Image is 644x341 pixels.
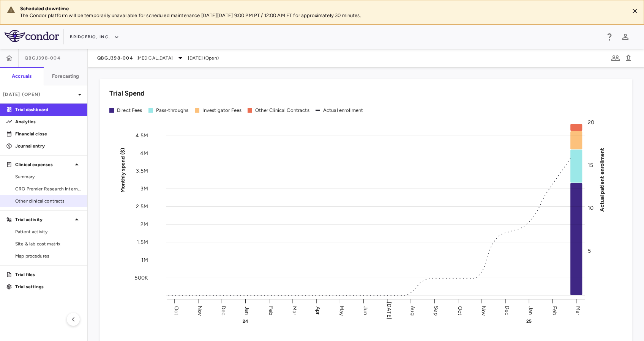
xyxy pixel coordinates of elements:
[188,55,219,61] span: [DATE] (Open)
[12,73,32,80] h6: Accruals
[15,198,81,204] span: Other clinical contracts
[136,168,148,174] tspan: 3.5M
[70,31,119,43] button: BridgeBio, Inc.
[97,55,133,61] span: QBGJ398-004
[15,283,81,290] p: Trial settings
[244,306,250,314] text: Jan
[15,106,81,113] p: Trial dashboard
[433,306,439,315] text: Sep
[15,161,72,168] p: Clinical expenses
[136,55,173,61] span: [MEDICAL_DATA]
[362,306,369,315] text: Jun
[141,257,148,263] tspan: 1M
[15,118,81,125] p: Analytics
[315,306,321,314] text: Apr
[504,305,510,315] text: Dec
[15,173,81,180] span: Summary
[197,305,203,316] text: Nov
[140,150,148,156] tspan: 4M
[20,12,623,19] p: The Condor platform will be temporarily unavailable for scheduled maintenance [DATE][DATE] 9:00 P...
[409,306,416,315] text: Aug
[386,302,392,319] text: [DATE]
[551,306,558,315] text: Feb
[109,88,145,99] h6: Trial Spend
[527,306,534,314] text: Jan
[588,162,593,168] tspan: 15
[220,305,227,315] text: Dec
[255,107,309,114] div: Other Clinical Contracts
[202,107,242,114] div: Investigator Fees
[588,119,594,126] tspan: 20
[25,55,61,61] span: QBGJ398-004
[136,203,148,210] tspan: 2.5M
[137,239,148,245] tspan: 1.5M
[173,306,180,315] text: Oct
[15,143,81,149] p: Journal entry
[15,185,81,192] span: CRO Premier Research International
[5,30,59,42] img: logo-full-SnFGN8VE.png
[457,306,463,315] text: Oct
[338,305,345,316] text: May
[323,107,363,114] div: Actual enrollment
[15,271,81,278] p: Trial files
[526,319,532,324] text: 25
[117,107,142,114] div: Direct Fees
[134,275,148,281] tspan: 500K
[136,132,148,138] tspan: 4.5M
[20,5,623,12] div: Scheduled downtime
[588,248,591,254] tspan: 5
[599,148,605,211] tspan: Actual patient enrollment
[140,185,148,192] tspan: 3M
[480,305,487,316] text: Nov
[52,73,79,80] h6: Forecasting
[243,319,248,324] text: 24
[15,216,72,223] p: Trial activity
[291,306,298,315] text: Mar
[3,91,75,98] p: [DATE] (Open)
[575,306,581,315] text: Mar
[15,130,81,137] p: Financial close
[15,240,81,247] span: Site & lab cost matrix
[629,5,641,17] button: Close
[15,228,81,235] span: Patient activity
[120,148,126,193] tspan: Monthly spend ($)
[140,221,148,228] tspan: 2M
[588,205,593,211] tspan: 10
[268,306,274,315] text: Feb
[156,107,189,114] div: Pass-throughs
[15,253,81,259] span: Map procedures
